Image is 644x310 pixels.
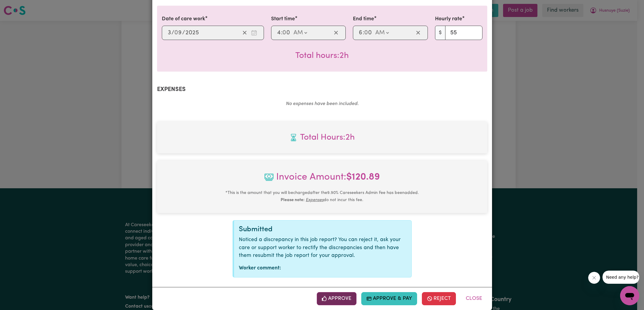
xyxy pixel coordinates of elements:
span: Invoice Amount: [162,170,482,189]
input: -- [283,28,291,37]
u: Expenses [306,198,324,202]
button: Approve [317,292,357,305]
iframe: Button to launch messaging window [620,286,639,305]
iframe: Close message [588,272,600,284]
button: Enter the date of care work [249,28,259,37]
button: Reject [422,292,456,305]
input: -- [359,28,363,37]
span: : [281,30,282,36]
b: Please note: [281,198,305,202]
span: / [171,30,174,36]
span: / [182,30,185,36]
span: : [363,30,364,36]
button: Clear date [240,28,249,37]
label: End time [353,15,374,23]
label: Start time [271,15,295,23]
iframe: Message from company [602,271,639,284]
span: Total hours worked: 2 hours [162,131,482,144]
p: Noticed a discrepancy in this job report? You can reject it, ask your care or support worker to r... [239,236,407,260]
input: ---- [185,28,199,37]
span: Total hours worked: 2 hours [295,52,349,60]
span: 0 [174,30,178,36]
button: Close [461,292,487,305]
span: $ [435,26,445,40]
h2: Expenses [157,86,487,93]
input: -- [175,28,182,37]
strong: Worker comment: [239,266,281,271]
span: 0 [282,30,286,36]
button: Approve & Pay [361,292,417,305]
label: Hourly rate [435,15,462,23]
label: Date of care work [162,15,205,23]
span: Submitted [239,226,273,233]
input: -- [365,28,372,37]
input: -- [167,28,171,37]
b: $ 120.89 [346,172,380,182]
small: This is the amount that you will be charged after the 9.90 % Careseekers Admin Fee has been added... [225,191,419,202]
input: -- [277,28,281,37]
em: No expenses have been included. [286,101,359,106]
span: 0 [364,30,368,36]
